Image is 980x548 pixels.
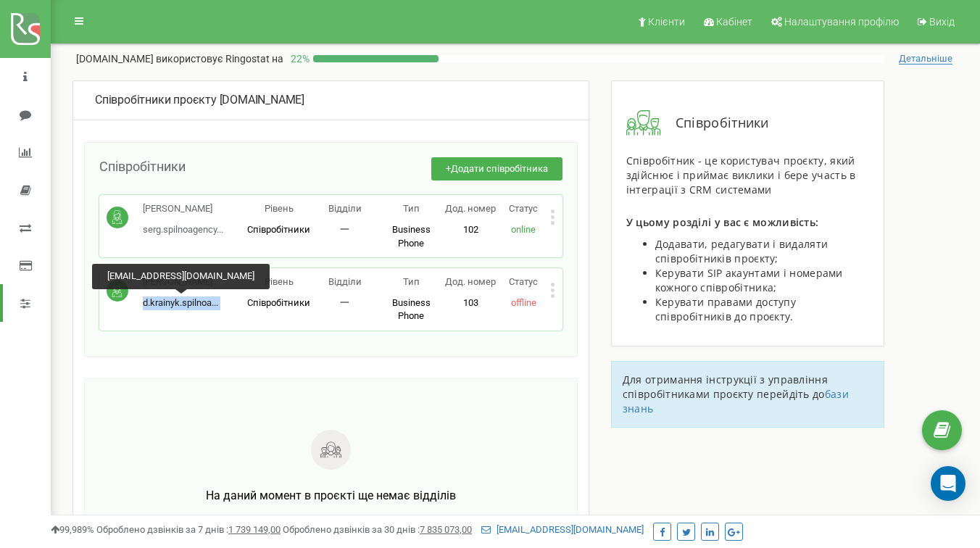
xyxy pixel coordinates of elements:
[143,202,223,216] p: [PERSON_NAME]
[95,92,567,109] div: [DOMAIN_NAME]
[265,276,294,287] span: Рівень
[403,276,420,287] span: Тип
[206,489,456,502] span: На даний момент в проєкті ще немає відділів
[143,224,223,235] span: serg.spilnoagency...
[648,16,685,28] span: Клієнти
[655,266,843,294] span: Керувати SIP акаунтами і номерами кожного співробітника;
[51,524,94,535] span: 99,989%
[431,157,562,181] button: +Додати співробітника
[392,224,431,249] span: Business Phone
[623,387,849,415] a: бази знань
[511,224,536,235] span: online
[655,295,796,323] span: Керувати правами доступу співробітників до проєкту.
[283,51,313,66] p: 22 %
[265,203,294,214] span: Рівень
[626,154,856,196] span: Співробітник - це користувач проєкту, який здійснює і приймає виклики і бере участь в інтеграції ...
[96,524,281,535] span: Оброблено дзвінків за 7 днів :
[655,237,828,265] span: Додавати, редагувати і видаляти співробітників проєкту;
[481,524,644,535] a: [EMAIL_ADDRESS][DOMAIN_NAME]
[143,297,218,308] span: d.krainyk.spilnoa...
[143,275,218,289] p: [PERSON_NAME]
[283,524,472,535] span: Оброблено дзвінків за 30 днів :
[156,53,283,65] span: використовує Ringostat на
[716,16,752,28] span: Кабінет
[661,114,769,133] span: Співробітники
[340,297,349,308] span: 一
[228,524,281,535] u: 1 739 149,00
[11,13,40,45] img: ringostat logo
[445,203,496,214] span: Дод. номер
[328,203,362,214] span: Відділи
[99,159,186,174] span: Співробітники
[451,163,548,174] span: Додати співробітника
[247,297,310,308] span: Співробітники
[899,53,952,65] span: Детальніше
[403,203,420,214] span: Тип
[445,276,496,287] span: Дод. номер
[931,466,966,501] div: Open Intercom Messenger
[328,276,362,287] span: Відділи
[626,215,819,229] span: У цьому розділі у вас є можливість:
[340,224,349,235] span: 一
[444,223,497,237] p: 102
[509,276,538,287] span: Статус
[509,203,538,214] span: Статус
[76,51,283,66] p: [DOMAIN_NAME]
[247,224,310,235] span: Співробітники
[929,16,955,28] span: Вихід
[392,297,431,322] span: Business Phone
[784,16,899,28] span: Налаштування профілю
[444,296,497,310] p: 103
[95,93,217,107] span: Співробітники проєкту
[511,297,536,308] span: offline
[623,373,828,401] span: Для отримання інструкції з управління співробітниками проєкту перейдіть до
[420,524,472,535] u: 7 835 073,00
